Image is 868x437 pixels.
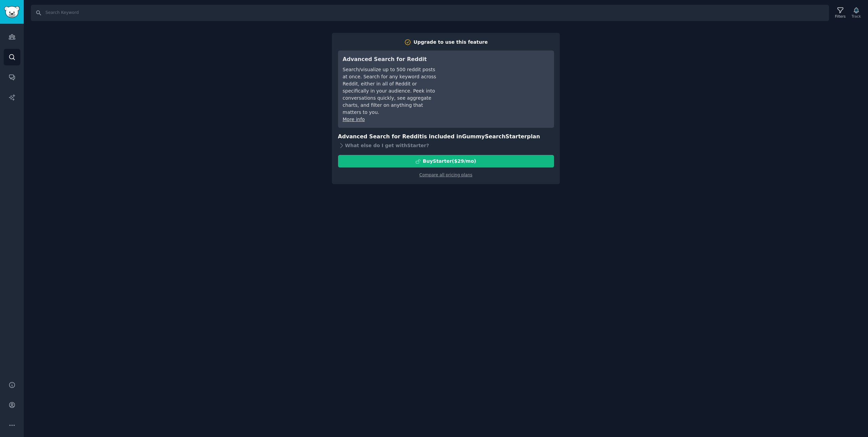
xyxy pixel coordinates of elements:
div: What else do I get with Starter ? [338,141,554,150]
input: Search Keyword [31,5,829,21]
span: GummySearch Starter [462,133,527,140]
img: GummySearch logo [4,6,20,18]
h3: Advanced Search for Reddit is included in plan [338,133,554,141]
h3: Advanced Search for Reddit [343,55,438,64]
div: Filters [835,14,846,19]
div: Search/visualize up to 500 reddit posts at once. Search for any keyword across Reddit, either in ... [343,66,438,116]
div: Buy Starter ($ 29 /mo ) [423,158,476,165]
iframe: YouTube video player [448,55,549,106]
a: More info [343,117,365,122]
button: BuyStarter($29/mo) [338,155,554,167]
a: Compare all pricing plans [419,173,472,177]
div: Upgrade to use this feature [414,39,488,46]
